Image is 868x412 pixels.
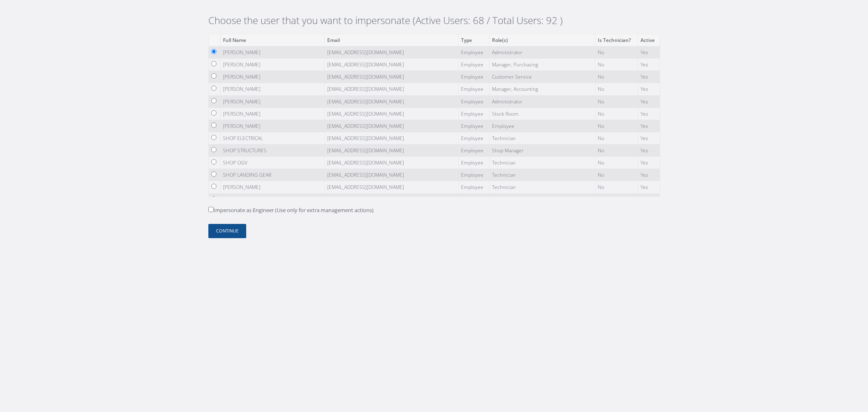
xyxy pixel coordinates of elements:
td: [PERSON_NAME] [220,120,324,132]
td: No [595,132,638,144]
td: SHOP STRUCTURES [220,145,324,157]
td: [EMAIL_ADDRESS][DOMAIN_NAME] [324,59,458,71]
td: Manager, Purchasing [489,59,595,71]
td: Customer Service [489,71,595,83]
td: No [595,71,638,83]
td: Employee [458,132,489,144]
td: Employee [458,71,489,83]
td: No [595,181,638,193]
td: [EMAIL_ADDRESS][DOMAIN_NAME] [324,83,458,95]
th: Is Technician? [595,34,638,46]
td: [EMAIL_ADDRESS][DOMAIN_NAME] [324,193,458,206]
td: [PERSON_NAME] [220,95,324,107]
td: [PERSON_NAME] [220,59,324,71]
td: [EMAIL_ADDRESS][DOMAIN_NAME] [324,145,458,157]
td: Employee [458,145,489,157]
td: [EMAIL_ADDRESS][DOMAIN_NAME] [324,157,458,169]
td: No [595,95,638,107]
td: Inspector Level 2 [489,193,595,206]
td: Yes [638,145,660,157]
td: Administrator [489,46,595,58]
td: Yes [638,59,660,71]
td: [PERSON_NAME] [220,83,324,95]
td: Employee [458,120,489,132]
td: Yes [638,181,660,193]
td: Technician [489,169,595,181]
td: Administrator [489,95,595,107]
td: SHOP ELECTRICAL [220,132,324,144]
td: Technician [489,132,595,144]
td: Employee [458,157,489,169]
td: No [595,46,638,58]
td: Yes [638,107,660,120]
td: Yes [638,157,660,169]
th: Role(s) [489,34,595,46]
th: Email [324,34,458,46]
td: [EMAIL_ADDRESS][DOMAIN_NAME] [324,107,458,120]
th: Full Name [220,34,324,46]
input: Impersonate as Engineer (Use only for extra management actions) [208,207,214,212]
h2: Choose the user that you want to impersonate (Active Users: 68 / Total Users: 92 ) [208,15,660,26]
td: No [595,169,638,181]
td: [PERSON_NAME] [220,71,324,83]
td: Employee [458,83,489,95]
td: [EMAIL_ADDRESS][DOMAIN_NAME] [324,95,458,107]
td: No [595,145,638,157]
td: [PERSON_NAME] [220,193,324,206]
td: Stock Room [489,107,595,120]
th: Active [638,34,660,46]
td: No [595,157,638,169]
td: Yes [638,132,660,144]
td: Employee [458,169,489,181]
td: SHOP OGV [220,157,324,169]
label: Impersonate as Engineer (Use only for extra management actions) [208,206,374,215]
td: [EMAIL_ADDRESS][DOMAIN_NAME] [324,181,458,193]
td: [PERSON_NAME] [220,107,324,120]
td: [EMAIL_ADDRESS][DOMAIN_NAME] [324,169,458,181]
td: Employee [458,46,489,58]
td: [PERSON_NAME] [220,181,324,193]
td: No [595,83,638,95]
td: No [595,107,638,120]
td: [EMAIL_ADDRESS][DOMAIN_NAME] [324,71,458,83]
td: Yes [638,83,660,95]
td: [EMAIL_ADDRESS][DOMAIN_NAME] [324,120,458,132]
td: No [595,59,638,71]
td: Yes [638,120,660,132]
td: No [595,120,638,132]
td: Employee [458,95,489,107]
td: Technician [489,181,595,193]
td: Technician [489,157,595,169]
td: [EMAIL_ADDRESS][DOMAIN_NAME] [324,132,458,144]
button: Continue [208,224,246,238]
td: Employee [458,181,489,193]
td: SHOP LANDING GEAR [220,169,324,181]
td: Yes [638,193,660,206]
td: Yes [638,71,660,83]
td: [PERSON_NAME] [220,46,324,58]
th: Type [458,34,489,46]
td: [EMAIL_ADDRESS][DOMAIN_NAME] [324,46,458,58]
td: Employee [489,120,595,132]
td: Yes [638,169,660,181]
td: Manager, Accounting [489,83,595,95]
td: Shop Manager [489,145,595,157]
td: Employee [458,193,489,206]
td: Yes [638,46,660,58]
td: Employee [458,107,489,120]
td: Yes [638,95,660,107]
td: Employee [458,59,489,71]
td: No [595,193,638,206]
